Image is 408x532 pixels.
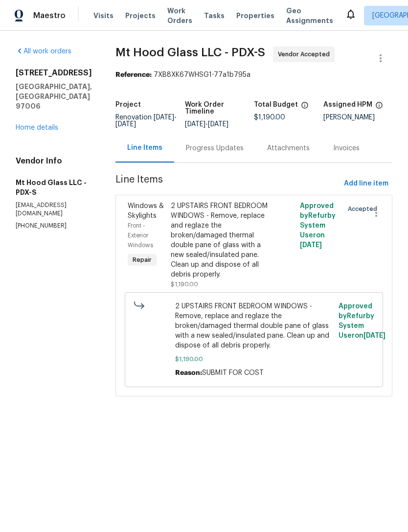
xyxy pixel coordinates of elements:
[185,121,228,128] span: -
[333,143,360,153] div: Invoices
[125,11,156,21] span: Projects
[254,101,298,108] h5: Total Budget
[301,101,309,114] span: The total cost of line items that have been proposed by Opendoor. This sum includes line items th...
[167,6,192,25] span: Work Orders
[208,121,228,128] span: [DATE]
[128,223,153,248] span: Front - Exterior Windows
[185,121,205,128] span: [DATE]
[171,281,198,287] span: $1,190.00
[344,178,388,190] span: Add line item
[115,70,392,80] div: 7XB8XK67WHSG1-77a1b795a
[185,101,254,115] h5: Work Order Timeline
[115,175,340,193] span: Line Items
[323,101,372,108] h5: Assigned HPM
[267,143,310,153] div: Attachments
[236,11,274,21] span: Properties
[129,255,156,265] span: Repair
[175,370,202,376] span: Reason:
[115,121,136,128] span: [DATE]
[16,156,92,166] h4: Vendor Info
[127,143,162,153] div: Line Items
[16,178,92,197] h5: Mt Hood Glass LLC - PDX-S
[186,143,244,153] div: Progress Updates
[16,48,71,55] a: All work orders
[115,114,177,128] span: Renovation
[204,12,225,19] span: Tasks
[300,203,336,249] span: Approved by Refurby System User on
[16,82,92,111] h5: [GEOGRAPHIC_DATA], [GEOGRAPHIC_DATA] 97006
[339,303,385,339] span: Approved by Refurby System User on
[16,201,92,218] p: [EMAIL_ADDRESS][DOMAIN_NAME]
[128,203,164,219] span: Windows & Skylights
[175,301,333,350] span: 2 UPSTAIRS FRONT BEDROOM WINDOWS - Remove, replace and reglaze the broken/damaged thermal double ...
[33,11,66,21] span: Maestro
[154,114,174,121] span: [DATE]
[278,49,334,59] span: Vendor Accepted
[93,11,113,21] span: Visits
[115,101,141,108] h5: Project
[340,175,392,193] button: Add line item
[115,114,177,128] span: -
[202,370,264,376] span: SUBMIT FOR COST
[16,68,92,78] h2: [STREET_ADDRESS]
[115,71,152,78] b: Reference:
[323,114,393,121] div: [PERSON_NAME]
[16,222,92,230] p: [PHONE_NUMBER]
[175,354,333,364] span: $1,190.00
[286,6,333,25] span: Geo Assignments
[254,114,285,121] span: $1,190.00
[115,46,265,58] span: Mt Hood Glass LLC - PDX-S
[363,332,385,339] span: [DATE]
[375,101,383,114] span: The hpm assigned to this work order.
[171,201,272,279] div: 2 UPSTAIRS FRONT BEDROOM WINDOWS - Remove, replace and reglaze the broken/damaged thermal double ...
[16,124,58,131] a: Home details
[348,204,381,214] span: Accepted
[300,242,322,249] span: [DATE]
